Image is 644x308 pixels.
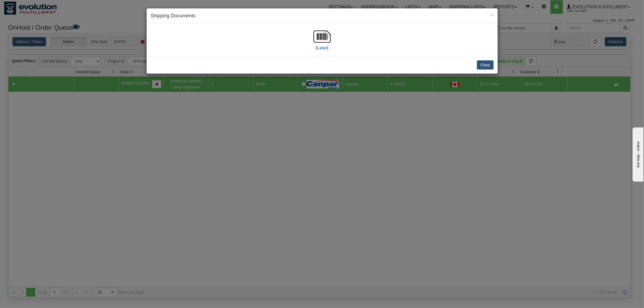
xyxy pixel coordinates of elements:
[151,12,494,19] h4: Shipping Documents
[313,34,331,50] a: [Label]
[490,12,493,18] button: Close
[477,60,494,70] button: Close
[4,5,50,9] div: live help - online
[490,12,493,18] span: ×
[632,126,643,182] iframe: chat widget
[316,45,328,51] label: [Label]
[313,28,331,45] img: barcode.jpg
